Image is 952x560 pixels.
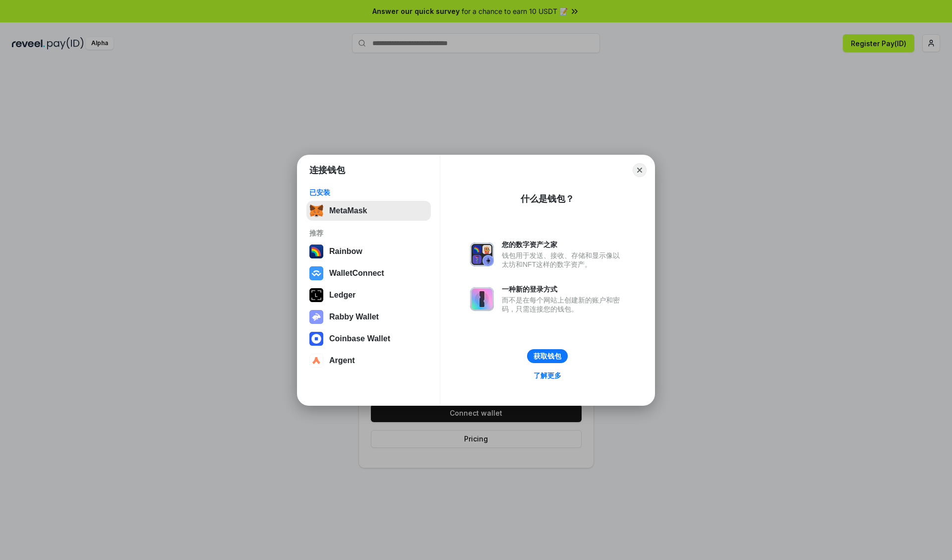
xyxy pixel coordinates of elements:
[329,334,390,343] div: Coinbase Wallet
[329,206,367,215] div: MetaMask
[470,243,494,266] img: svg+xml,%3Csvg%20xmlns%3D%22http%3A%2F%2Fwww.w3.org%2F2000%2Fsvg%22%20fill%3D%22none%22%20viewBox...
[309,266,323,280] img: svg+xml,%3Csvg%20width%3D%2228%22%20height%3D%2228%22%20viewBox%3D%220%200%2028%2028%22%20fill%3D...
[502,296,625,313] div: 而不是在每个网站上创建新的账户和密码，只需连接您的钱包。
[329,269,384,278] div: WalletConnect
[309,245,323,258] img: svg+xml,%3Csvg%20width%3D%22120%22%20height%3D%22120%22%20viewBox%3D%220%200%20120%20120%22%20fil...
[329,247,362,256] div: Rainbow
[309,164,345,176] h1: 连接钱包
[534,371,561,380] div: 了解更多
[502,251,625,269] div: 钱包用于发送、接收、存储和显示像以太坊和NFT这样的数字资产。
[306,242,431,261] button: Rainbow
[309,229,428,238] div: 推荐
[306,329,431,349] button: Coinbase Wallet
[502,240,625,249] div: 您的数字资产之家
[309,188,428,197] div: 已安装
[527,349,568,363] button: 获取钱包
[309,332,323,346] img: svg+xml,%3Csvg%20width%3D%2228%22%20height%3D%2228%22%20viewBox%3D%220%200%2028%2028%22%20fill%3D...
[309,310,323,324] img: svg+xml,%3Csvg%20xmlns%3D%22http%3A%2F%2Fwww.w3.org%2F2000%2Fsvg%22%20fill%3D%22none%22%20viewBox...
[521,193,574,205] div: 什么是钱包？
[528,369,567,382] a: 了解更多
[534,352,561,361] div: 获取钱包
[306,351,431,371] button: Argent
[306,201,431,221] button: MetaMask
[306,307,431,327] button: Rabby Wallet
[329,312,379,321] div: Rabby Wallet
[309,354,323,368] img: svg+xml,%3Csvg%20width%3D%2228%22%20height%3D%2228%22%20viewBox%3D%220%200%2028%2028%22%20fill%3D...
[306,263,431,283] button: WalletConnect
[309,204,323,218] img: svg+xml,%3Csvg%20fill%3D%22none%22%20height%3D%2233%22%20viewBox%3D%220%200%2035%2033%22%20width%...
[470,287,494,311] img: svg+xml,%3Csvg%20xmlns%3D%22http%3A%2F%2Fwww.w3.org%2F2000%2Fsvg%22%20fill%3D%22none%22%20viewBox...
[309,288,323,302] img: svg+xml,%3Csvg%20xmlns%3D%22http%3A%2F%2Fwww.w3.org%2F2000%2Fsvg%22%20width%3D%2228%22%20height%3...
[502,285,625,294] div: 一种新的登录方式
[329,291,356,300] div: Ledger
[329,356,355,365] div: Argent
[633,163,647,177] button: Close
[306,285,431,305] button: Ledger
